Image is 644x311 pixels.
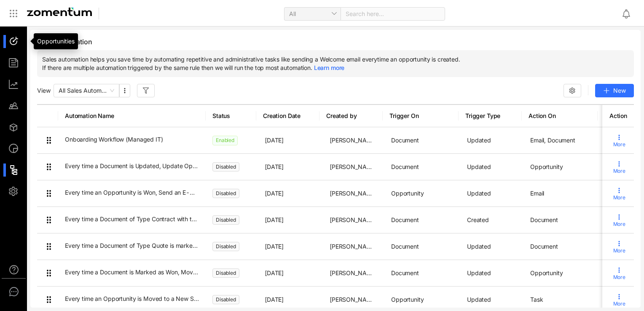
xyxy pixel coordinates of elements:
[65,268,199,276] span: Every time a Document is Marked as Won, Move the Opportunity to Won
[467,242,515,251] span: Updated
[530,189,591,198] span: Email
[59,84,114,97] span: All Sales Automations
[330,163,376,171] span: [PERSON_NAME]
[467,163,515,171] span: Updated
[212,215,239,225] span: Disabled
[391,216,452,224] span: Document
[265,295,313,304] span: [DATE]
[265,216,313,224] span: [DATE]
[27,8,92,16] img: Zomentum Logo
[613,141,625,148] span: More
[65,297,199,304] a: Every time an Opportunity is Moved to a New Stage, Create a Task
[391,295,452,304] span: Opportunity
[265,269,313,277] span: [DATE]
[602,104,634,127] th: Action
[391,189,452,198] span: Opportunity
[265,136,313,145] span: [DATE]
[34,33,78,49] div: Opportunities
[613,300,625,308] span: More
[42,64,344,71] span: If there are multiple automation triggered by the same rule then we will run the top most automat...
[330,295,376,304] span: [PERSON_NAME]
[530,136,591,145] span: Email, Document
[330,136,376,145] span: [PERSON_NAME]
[58,104,206,127] th: Automation Name
[65,217,199,225] a: Every time a Document of Type Contract with the name “Standard MSA” is created, Send the Document...
[467,189,515,198] span: Updated
[613,194,625,201] span: More
[530,295,591,304] span: Task
[212,268,239,278] span: Disabled
[530,216,591,224] span: Document
[206,104,256,127] th: Status
[530,242,591,251] span: Document
[391,163,452,171] span: Document
[467,295,515,304] span: Updated
[330,242,376,251] span: [PERSON_NAME]
[467,216,515,224] span: Created
[65,295,199,303] span: Every time an Opportunity is Moved to a New Stage, Create a Task
[595,84,634,97] button: New
[212,162,239,172] span: Disabled
[613,220,625,228] span: More
[467,136,515,145] span: Updated
[65,162,199,170] span: Every time a Document is Updated, Update Opportunity Estimated Value with Document Grand Total
[212,189,239,198] span: Disabled
[289,8,336,20] span: All
[613,273,625,281] span: More
[65,191,199,198] a: Every time an Opportunity is Won, Send an E-mail
[613,167,625,175] span: More
[212,295,239,304] span: Disabled
[212,136,238,145] span: Enabled
[391,242,452,251] span: Document
[65,188,199,197] span: Every time an Opportunity is Won, Send an E-mail
[467,269,515,277] span: Updated
[65,271,199,278] a: Every time a Document is Marked as Won, Move the Opportunity to Won
[391,136,452,145] span: Document
[212,242,239,251] span: Disabled
[613,247,625,255] span: More
[265,163,313,171] span: [DATE]
[613,86,626,95] span: New
[330,216,376,224] span: [PERSON_NAME]
[65,215,199,223] span: Every time a Document of Type Contract with the name “Standard MSA” is created, Send the Document...
[37,37,634,47] span: Sales Automation
[383,104,459,127] th: Trigger On
[530,269,591,277] span: Opportunity
[522,104,598,127] th: Action On
[65,164,199,172] a: Every time a Document is Updated, Update Opportunity Estimated Value with Document Grand Total
[459,104,522,127] th: Trigger Type
[330,189,376,198] span: [PERSON_NAME]
[391,269,452,277] span: Document
[42,56,460,63] span: Sales automation helps you save time by automating repetitive and administrative tasks like sendi...
[65,135,199,144] span: Onboarding Workflow (Managed IT)
[265,242,313,251] span: [DATE]
[256,104,319,127] th: Creation Date
[319,104,383,127] th: Created by
[265,189,313,198] span: [DATE]
[330,269,376,277] span: [PERSON_NAME]
[65,138,199,145] a: Onboarding Workflow (Managed IT)
[65,244,199,251] a: Every time a Document of Type Quote is marked as Won, Create a Document of Type Contract
[621,4,638,23] div: Notifications
[65,241,199,250] span: Every time a Document of Type Quote is marked as Won, Create a Document of Type Contract
[314,64,345,71] a: Learn more
[37,86,50,95] span: View
[530,163,591,171] span: Opportunity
